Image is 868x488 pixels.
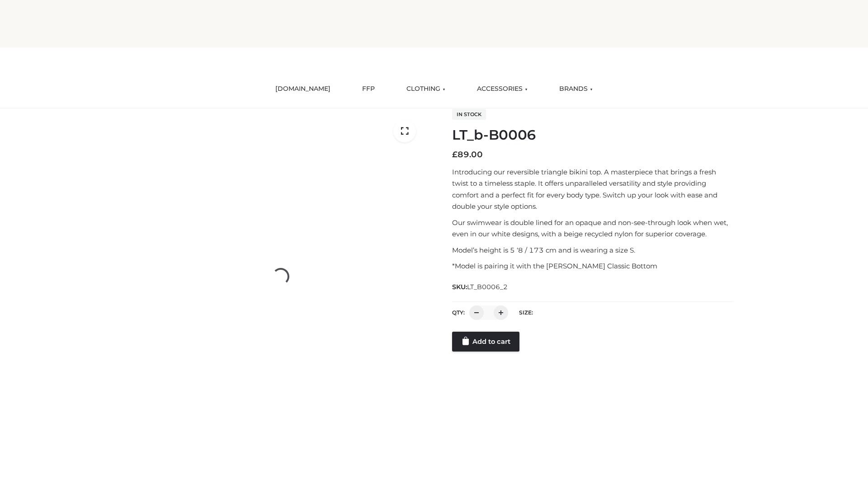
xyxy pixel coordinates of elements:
a: CLOTHING [400,79,452,99]
span: £ [452,150,458,160]
span: In stock [452,109,486,120]
a: BRANDS [552,79,599,99]
bdi: 89.00 [452,150,483,160]
h1: LT_b-B0006 [452,127,734,143]
span: SKU: [452,282,509,292]
label: Size: [519,309,533,316]
p: Model’s height is 5 ‘8 / 173 cm and is wearing a size S. [452,244,734,256]
span: LT_B0006_2 [467,283,508,291]
a: FFP [355,79,382,99]
a: Add to cart [452,332,519,352]
label: QTY: [452,309,465,316]
p: Introducing our reversible triangle bikini top. A masterpiece that brings a fresh twist to a time... [452,166,734,212]
p: Our swimwear is double lined for an opaque and non-see-through look when wet, even in our white d... [452,217,734,240]
p: *Model is pairing it with the [PERSON_NAME] Classic Bottom [452,260,734,272]
a: ACCESSORIES [470,79,534,99]
a: [DOMAIN_NAME] [269,79,337,99]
